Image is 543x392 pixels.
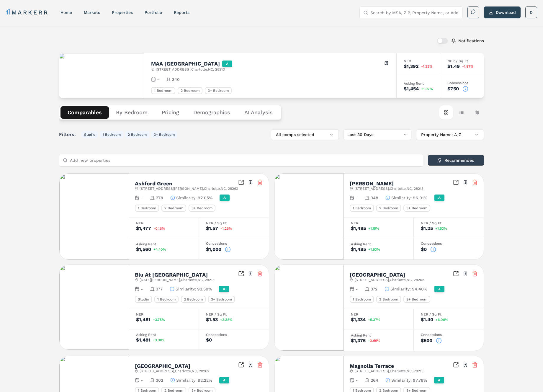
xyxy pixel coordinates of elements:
[351,317,366,322] div: $1,334
[220,227,232,230] span: -1.26%
[413,377,427,383] span: 97.78%
[172,76,180,82] span: 340
[155,106,186,119] button: Pricing
[436,318,448,321] span: +6.06%
[421,317,433,322] div: $1.40
[428,155,484,166] button: Recommended
[141,377,143,383] span: -
[453,362,459,368] a: Inspect Comparables
[136,317,151,322] div: $1,481
[453,271,459,277] a: Inspect Comparables
[350,296,374,303] div: 1 Bedroom
[205,87,232,94] div: 3+ Bedroom
[351,338,366,343] div: $1,375
[206,317,218,322] div: $1.53
[153,248,166,251] span: +4.40%
[371,195,378,201] span: 348
[135,205,159,212] div: 1 Bedroom
[434,377,444,383] div: A
[462,65,474,68] span: -1.97%
[237,106,280,119] button: AI Analysis
[403,205,430,212] div: 3+ Bedroom
[220,318,233,321] span: +3.38%
[197,286,212,292] span: 92.50%
[109,106,155,119] button: By Bedroom
[370,7,459,19] input: Search by MSA, ZIP, Property Name, or Address
[136,333,192,337] div: Asking Rent
[206,247,221,252] div: $1,000
[176,286,196,292] span: Similarity :
[238,271,244,277] a: Inspect Comparables
[421,247,427,252] div: $0
[135,363,190,369] h2: [GEOGRAPHIC_DATA]
[186,106,237,119] button: Demographics
[136,247,151,252] div: $1,560
[350,205,374,212] div: 1 Bedroom
[351,247,366,252] div: $1,485
[404,64,419,69] div: $1,392
[153,227,165,230] span: -0.16%
[189,205,215,212] div: 3+ Bedroom
[421,313,477,316] div: NER / Sq Ft
[421,338,432,343] div: $500
[198,377,212,383] span: 92.22%
[356,286,358,292] span: -
[100,131,123,138] button: 1 Bedroom
[271,129,339,140] button: All comps selected
[376,205,401,212] div: 2 Bedroom
[220,195,230,201] div: A
[368,248,380,251] span: +1.63%
[82,131,98,138] button: Studio
[176,195,197,201] span: Similarity :
[421,87,433,91] span: +1.97%
[458,39,484,43] label: Notifications
[351,221,406,225] div: NER
[403,296,430,303] div: 3+ Bedroom
[354,369,423,373] span: [STREET_ADDRESS] , Charlotte , NC , 28213
[351,226,366,231] div: $1,485
[136,242,192,246] div: Asking Rent
[351,334,406,337] div: Asking Rent
[219,377,229,383] div: A
[391,377,412,383] span: Similarity :
[136,338,151,342] div: $1,481
[434,195,444,201] div: A
[208,296,235,303] div: 3+ Bedroom
[219,286,229,292] div: A
[140,277,215,282] span: [DATE][PERSON_NAME] , Charlotte , NC , 28213
[350,181,394,186] h2: [PERSON_NAME]
[145,10,162,15] a: Portfolio
[151,87,175,94] div: 1 Bedroom
[176,377,197,383] span: Similarity :
[447,86,459,91] div: $750
[198,195,212,201] span: 92.05%
[350,272,405,277] h2: [GEOGRAPHIC_DATA]
[350,363,394,369] h2: Magnolia Terrace
[157,76,159,82] span: -
[376,296,401,303] div: 2 Bedroom
[404,59,433,63] div: NER
[6,8,49,17] a: MARKERR
[453,179,459,185] a: Inspect Comparables
[368,318,380,321] span: +5.37%
[421,333,477,337] div: Concessions
[391,195,412,201] span: Similarity :
[421,242,477,245] div: Concessions
[351,242,406,246] div: Asking Rent
[178,87,202,94] div: 2 Bedroom
[156,195,163,201] span: 278
[421,221,477,225] div: NER / Sq Ft
[354,186,423,191] span: [STREET_ADDRESS] , Charlotte , NC , 28213
[222,61,232,67] div: A
[156,286,163,292] span: 377
[447,59,477,63] div: NER / Sq Ft
[530,9,533,15] span: D
[141,286,143,292] span: -
[371,286,377,292] span: 372
[354,277,424,282] span: [STREET_ADDRESS] , Charlotte , NC , 28262
[351,313,406,316] div: NER
[404,86,419,91] div: $1,454
[435,227,447,230] span: +1.63%
[59,131,79,138] span: Filters:
[484,6,521,18] button: Download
